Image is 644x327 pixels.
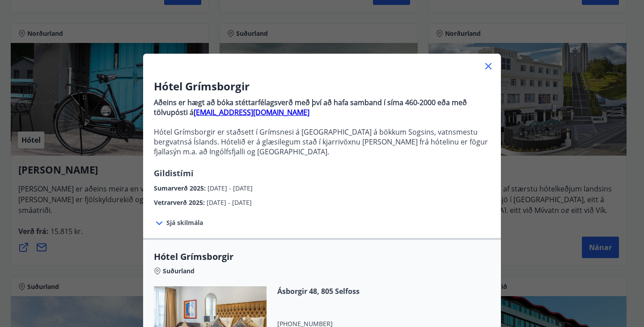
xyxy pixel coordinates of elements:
span: [DATE] - [DATE] [207,198,252,207]
a: [EMAIL_ADDRESS][DOMAIN_NAME] [194,107,309,117]
h3: Hótel Grímsborgir [154,79,490,94]
strong: Aðeins er hægt að bóka stéttarfélagsverð með því að hafa samband í síma 460-2000 eða með tölvupós... [154,98,467,117]
span: Sjá skilmála [166,218,203,227]
span: Vetrarverð 2025 : [154,198,207,207]
span: Gildistími [154,168,194,178]
span: Suðurland [163,267,195,276]
span: Ásborgir 48, 805 Selfoss [277,286,382,296]
span: Sumarverð 2025 : [154,184,208,192]
span: Hótel Grímsborgir [154,251,490,263]
p: Hótel Grímsborgir er staðsett í Grímsnesi á [GEOGRAPHIC_DATA] á bökkum Sogsins, vatnsmestu bergva... [154,127,490,157]
span: [DATE] - [DATE] [208,184,253,192]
